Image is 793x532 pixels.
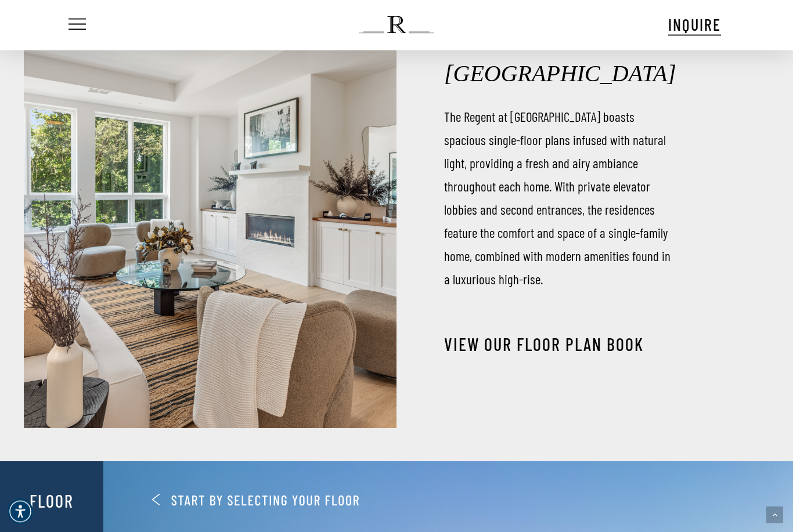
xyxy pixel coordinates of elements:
div: Accessibility Menu [8,499,33,524]
a: Back to top [766,507,783,524]
h2: Charmed in [GEOGRAPHIC_DATA] [444,22,674,92]
a: INQUIRE [668,13,721,36]
div: Floor [16,491,87,512]
a: View our Floor Plan Book [444,334,644,355]
img: The Regent [359,16,434,34]
p: The Regent at [GEOGRAPHIC_DATA] boasts spacious single-floor plans infused with natural light, pr... [444,106,674,291]
a: Navigation Menu [66,19,86,31]
span: INQUIRE [668,15,721,34]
